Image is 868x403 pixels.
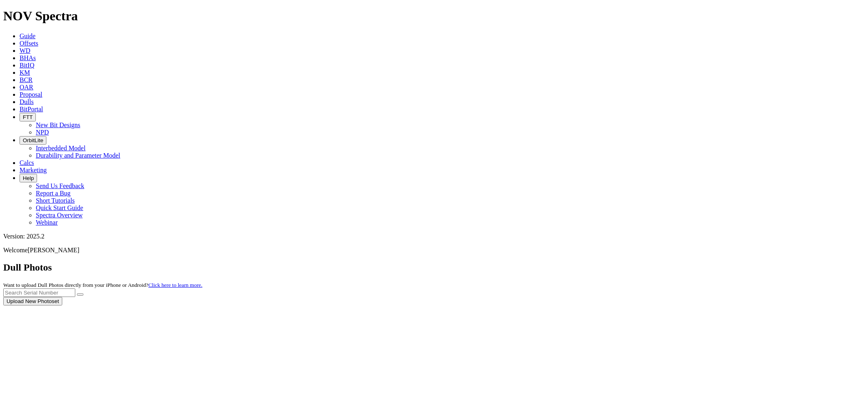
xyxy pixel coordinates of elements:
button: FTT [20,113,36,121]
a: Interbedded Model [36,145,85,152]
small: Want to upload Dull Photos directly from your iPhone or Android? [3,282,202,288]
a: Spectra Overview [36,212,83,219]
a: OAR [20,84,33,91]
button: Upload New Photoset [3,297,62,305]
a: BHAs [20,54,36,61]
a: Webinar [36,219,58,226]
a: Guide [20,32,35,39]
input: Search Serial Number [3,288,75,297]
a: Calcs [20,159,34,166]
a: Short Tutorials [36,197,75,204]
span: [PERSON_NAME] [28,247,79,253]
a: New Bit Designs [36,121,80,128]
a: Quick Start Guide [36,204,83,211]
a: Send Us Feedback [36,182,84,189]
a: WD [20,47,31,54]
div: Version: 2025.2 [3,233,865,240]
a: Offsets [20,40,38,47]
a: NPD [36,129,49,136]
span: Help [23,175,34,181]
a: BCR [20,76,33,83]
h1: NOV Spectra [3,9,865,24]
button: OrbitLite [20,136,46,145]
span: FTT [23,114,33,120]
a: Dulls [20,98,34,105]
h2: Dull Photos [3,262,865,273]
a: Click here to learn more. [149,282,203,288]
a: BitIQ [20,62,34,69]
p: Welcome [3,247,865,254]
a: KM [20,69,30,76]
a: Report a Bug [36,190,70,197]
a: Proposal [20,91,42,98]
span: OrbitLite [23,137,43,143]
button: Help [20,174,37,182]
a: Marketing [20,167,47,173]
a: Durability and Parameter Model [36,152,120,159]
a: BitPortal [20,106,43,113]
